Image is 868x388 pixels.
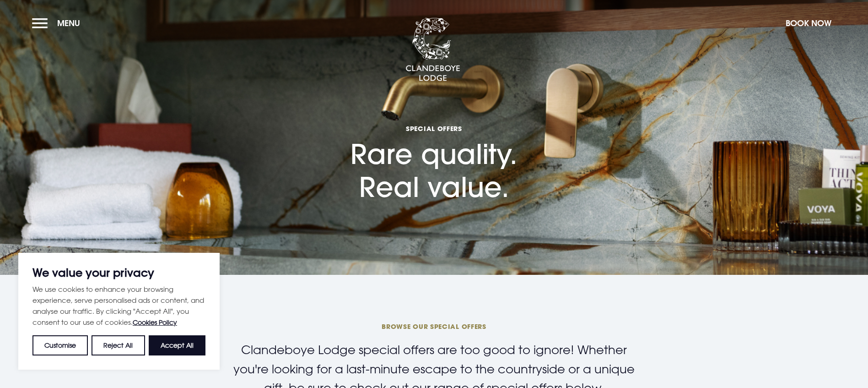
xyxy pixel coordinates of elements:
[216,322,652,331] span: BROWSE OUR SPECIAL OFFERS
[32,284,205,328] p: We use cookies to enhance your browsing experience, serve personalised ads or content, and analys...
[133,318,177,326] a: Cookies Policy
[32,13,85,33] button: Menu
[350,76,518,203] h1: Rare quality. Real value.
[32,267,205,278] p: We value your privacy
[781,13,836,33] button: Book Now
[405,18,460,82] img: Clandeboye Lodge
[350,124,518,133] span: Special Offers
[32,335,88,355] button: Customise
[92,335,145,355] button: Reject All
[149,335,205,355] button: Accept All
[57,18,80,28] span: Menu
[18,253,220,370] div: We value your privacy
